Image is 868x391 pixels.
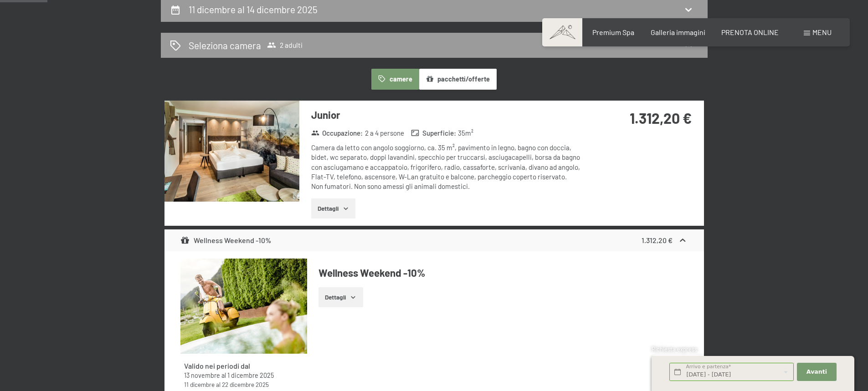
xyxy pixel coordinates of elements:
[371,69,419,90] button: camere
[189,4,318,15] h2: 11 dicembre al 14 dicembre 2025
[419,69,497,90] button: pacchetti/offerte
[184,380,303,389] div: al
[630,109,692,127] strong: 1.312,20 €
[311,143,582,191] div: Camera da letto con angolo soggiorno, ca. 35 m², pavimento in legno, bagno con doccia, bidet, wc ...
[189,39,261,52] h2: Seleziona camera
[592,28,634,36] a: Premium Spa
[222,381,269,388] time: 22/12/2025
[651,28,705,36] a: Galleria immagini
[164,101,299,202] img: mss_renderimg.php
[411,128,456,138] strong: Superficie :
[812,28,832,36] span: Menu
[184,371,220,379] time: 13/11/2025
[797,363,836,381] button: Avanti
[164,229,704,251] div: Wellness Weekend -10%1.312,20 €
[642,236,673,244] strong: 1.312,20 €
[365,128,404,138] span: 2 a 4 persone
[267,41,303,50] span: 2 adulti
[180,235,271,246] div: Wellness Weekend -10%
[652,345,697,353] span: Richiesta express
[721,28,779,36] a: PRENOTA ONLINE
[180,259,307,354] img: mss_renderimg.php
[806,368,827,376] span: Avanti
[311,108,582,122] h3: Junior
[318,287,363,307] button: Dettagli
[184,371,303,380] div: al
[184,361,250,370] strong: Valido nei periodi dal
[227,371,274,379] time: 01/12/2025
[318,266,688,280] h4: Wellness Weekend -10%
[184,381,215,388] time: 11/12/2025
[311,128,363,138] strong: Occupazione :
[311,198,355,218] button: Dettagli
[458,128,473,138] span: 35 m²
